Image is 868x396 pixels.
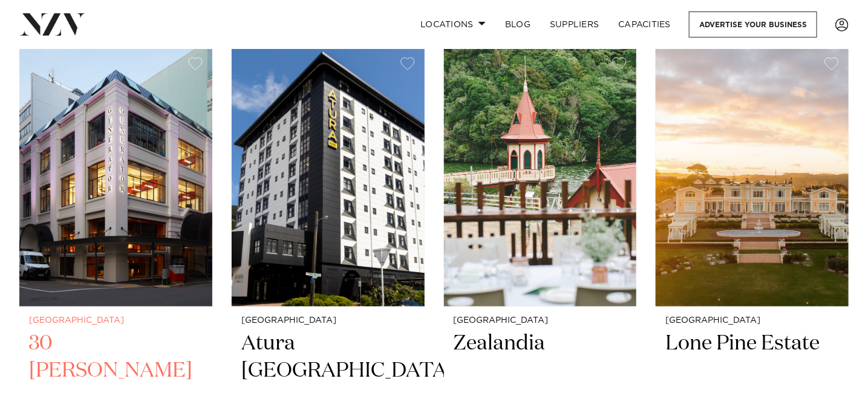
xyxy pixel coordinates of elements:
a: Locations [411,11,495,37]
small: [GEOGRAPHIC_DATA] [241,316,415,325]
small: [GEOGRAPHIC_DATA] [29,316,203,325]
a: Advertise your business [689,11,817,37]
small: [GEOGRAPHIC_DATA] [454,316,627,325]
img: nzv-logo.png [19,13,85,35]
a: SUPPLIERS [540,11,609,37]
small: [GEOGRAPHIC_DATA] [665,316,839,325]
img: Rātā Cafe at Zealandia [444,48,637,307]
a: Capacities [609,11,681,37]
a: BLOG [495,11,540,37]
